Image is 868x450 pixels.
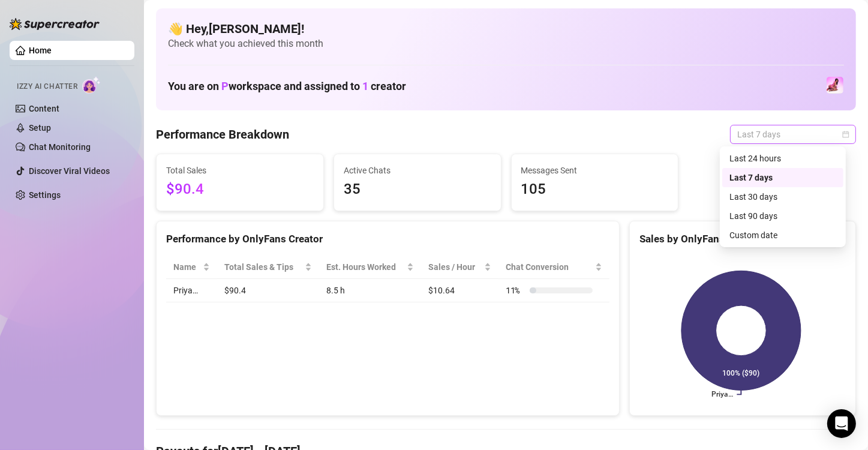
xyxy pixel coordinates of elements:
[29,104,59,113] a: Content
[729,190,836,203] div: Last 30 days
[729,209,836,223] div: Last 90 days
[29,190,61,200] a: Settings
[17,81,77,92] span: Izzy AI Chatter
[506,284,525,297] span: 11 %
[166,164,314,177] span: Total Sales
[168,80,406,93] h1: You are on workspace and assigned to creator
[421,256,498,279] th: Sales / Hour
[29,142,91,152] a: Chat Monitoring
[221,80,229,92] span: P
[217,256,319,279] th: Total Sales & Tips
[173,260,200,274] span: Name
[711,391,733,399] text: Priya…
[224,260,302,274] span: Total Sales & Tips
[29,46,52,55] a: Home
[722,206,843,226] div: Last 90 days
[326,260,404,274] div: Est. Hours Worked
[344,178,491,201] span: 35
[166,231,609,247] div: Performance by OnlyFans Creator
[10,18,100,30] img: logo-BBDzfeDw.svg
[166,279,217,302] td: Priya…
[428,260,482,274] span: Sales / Hour
[498,256,609,279] th: Chat Conversion
[729,171,836,184] div: Last 7 days
[639,231,846,247] div: Sales by OnlyFans Creator
[842,131,849,138] span: calendar
[362,80,368,92] span: 1
[521,164,669,177] span: Messages Sent
[168,20,844,37] h4: 👋 Hey, [PERSON_NAME] !
[168,37,844,50] span: Check what you achieved this month
[722,226,843,245] div: Custom date
[156,126,289,143] h4: Performance Breakdown
[166,256,217,279] th: Name
[319,279,421,302] td: 8.5 h
[722,168,843,187] div: Last 7 days
[722,187,843,206] div: Last 30 days
[827,77,843,94] img: Priya
[82,76,101,94] img: AI Chatter
[506,260,593,274] span: Chat Conversion
[521,178,669,201] span: 105
[722,149,843,168] div: Last 24 hours
[729,229,836,242] div: Custom date
[737,125,849,143] span: Last 7 days
[827,409,856,438] div: Open Intercom Messenger
[29,123,51,133] a: Setup
[166,178,314,201] span: $90.4
[729,152,836,165] div: Last 24 hours
[344,164,491,177] span: Active Chats
[29,166,110,176] a: Discover Viral Videos
[421,279,498,302] td: $10.64
[217,279,319,302] td: $90.4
